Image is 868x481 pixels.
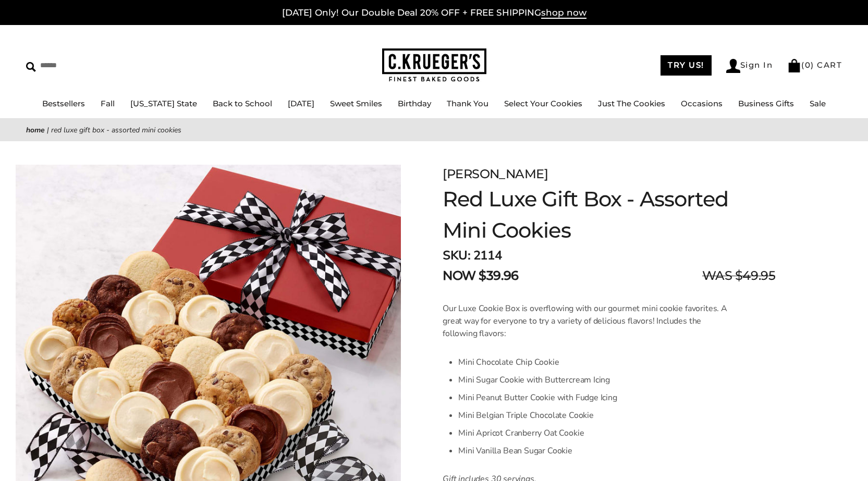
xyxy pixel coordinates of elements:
a: Fall [101,98,115,108]
a: TRY US! [661,55,712,76]
a: Sweet Smiles [330,98,382,108]
h1: Red Luxe Gift Box - Assorted Mini Cookies [443,183,775,246]
img: C.KRUEGER'S [382,48,486,82]
a: Business Gifts [738,98,794,108]
span: shop now [541,7,586,19]
a: Sale [810,98,826,108]
img: Bag [787,59,801,72]
a: Thank You [447,98,488,108]
a: [DATE] Only! Our Double Deal 20% OFF + FREE SHIPPINGshop now [282,7,586,19]
a: Birthday [398,98,431,108]
strong: SKU: [443,247,470,264]
a: [US_STATE] State [130,98,197,108]
a: Just The Cookies [598,98,665,108]
div: [PERSON_NAME] [443,165,775,183]
span: 0 [805,60,811,70]
a: [DATE] [288,98,314,108]
span: 2114 [473,247,502,264]
span: WAS $49.95 [702,266,775,285]
img: Account [726,59,740,73]
a: Home [26,125,45,135]
li: Mini Vanilla Bean Sugar Cookie [458,442,728,460]
a: Back to School [213,98,272,108]
li: Mini Chocolate Chip Cookie [458,353,728,371]
a: Bestsellers [42,98,85,108]
p: Our Luxe Cookie Box is overflowing with our gourmet mini cookie favorites. A great way for everyo... [443,302,728,340]
a: Sign In [726,59,773,73]
img: Search [26,62,36,72]
li: Mini Belgian Triple Chocolate Cookie [458,406,728,424]
span: NOW $39.96 [443,266,518,285]
a: Select Your Cookies [504,98,582,108]
li: Mini Peanut Butter Cookie with Fudge Icing [458,389,728,406]
li: Mini Sugar Cookie with Buttercream Icing [458,371,728,389]
li: Mini Apricot Cranberry Oat Cookie [458,424,728,442]
input: Search [26,57,150,73]
nav: breadcrumbs [26,124,842,136]
span: Red Luxe Gift Box - Assorted Mini Cookies [51,125,181,135]
a: Occasions [681,98,723,108]
a: (0) CART [787,60,842,70]
span: | [47,125,49,135]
